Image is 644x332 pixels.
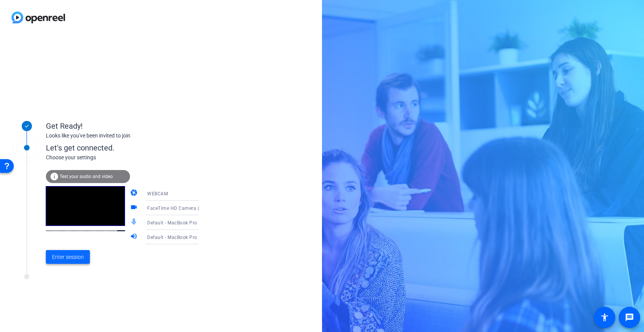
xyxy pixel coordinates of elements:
[625,313,634,322] mat-icon: message
[46,250,90,264] button: Enter session
[147,234,239,240] span: Default - MacBook Pro Speakers (Built-in)
[147,205,226,211] span: FaceTime HD Camera (467C:1317)
[50,172,59,181] mat-icon: info
[46,120,199,132] div: Get Ready!
[130,218,139,227] mat-icon: mic_none
[46,154,215,162] div: Choose your settings
[147,219,246,226] span: Default - MacBook Pro Microphone (Built-in)
[130,189,139,198] mat-icon: camera
[46,132,199,140] div: Looks like you've been invited to join
[46,142,215,154] div: Let's get connected.
[130,203,139,213] mat-icon: videocam
[147,191,168,196] span: WEBCAM
[130,232,139,242] mat-icon: volume_up
[600,313,609,322] mat-icon: accessibility
[60,174,113,179] span: Test your audio and video
[52,253,84,261] span: Enter session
